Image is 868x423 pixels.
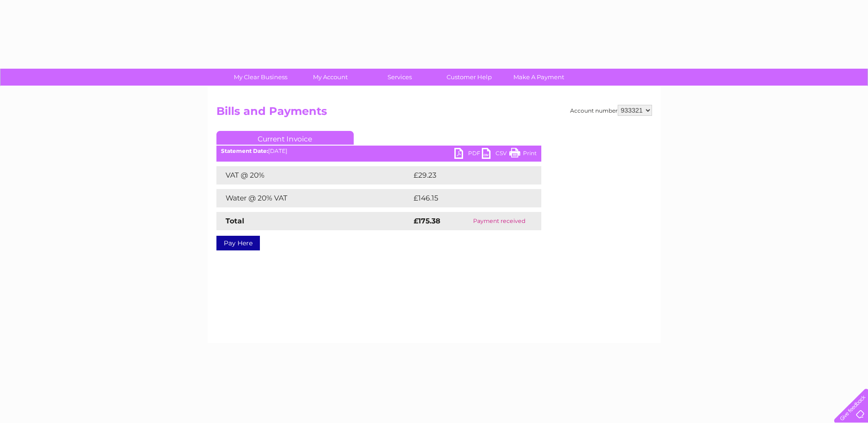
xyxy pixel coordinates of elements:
h2: Bills and Payments [216,105,652,122]
a: Current Invoice [216,131,354,145]
a: Make A Payment [501,69,577,86]
a: My Clear Business [223,69,298,86]
a: Pay Here [216,236,260,250]
a: Services [362,69,437,86]
b: Statement Date: [221,147,268,154]
td: Payment received [457,212,541,230]
strong: Total [226,217,244,225]
a: CSV [482,148,509,161]
a: My Account [292,69,368,86]
strong: £175.38 [414,217,440,225]
td: VAT @ 20% [216,166,411,184]
a: PDF [454,148,482,161]
td: £146.15 [411,189,524,207]
div: Account number [570,105,652,116]
a: Customer Help [431,69,507,86]
td: Water @ 20% VAT [216,189,411,207]
a: Print [509,148,537,161]
td: £29.23 [411,166,523,184]
div: [DATE] [216,148,541,154]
